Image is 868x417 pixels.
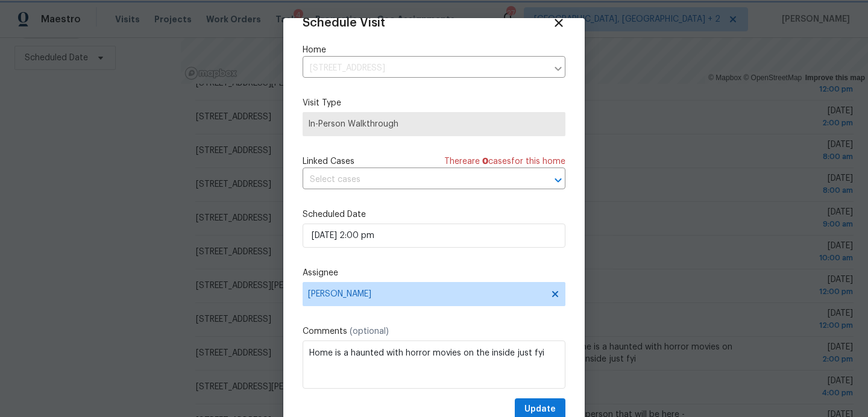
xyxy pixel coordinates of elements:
span: 0 [482,157,488,166]
label: Home [303,44,565,56]
input: Enter in an address [303,59,547,78]
label: Visit Type [303,97,565,109]
input: Select cases [303,171,532,189]
span: Update [524,402,556,417]
input: M/D/YYYY [303,224,565,248]
label: Assignee [303,267,565,279]
label: Scheduled Date [303,208,565,221]
span: [PERSON_NAME] [308,289,544,299]
span: There are case s for this home [444,155,565,168]
span: Linked Cases [303,155,354,168]
span: Schedule Visit [303,17,385,29]
label: Comments [303,325,565,337]
button: Open [550,172,567,189]
span: (optional) [350,327,389,336]
textarea: Home is a haunted with horror movies on the inside just fyi [303,340,565,389]
span: Close [552,16,565,30]
span: In-Person Walkthrough [308,118,560,130]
